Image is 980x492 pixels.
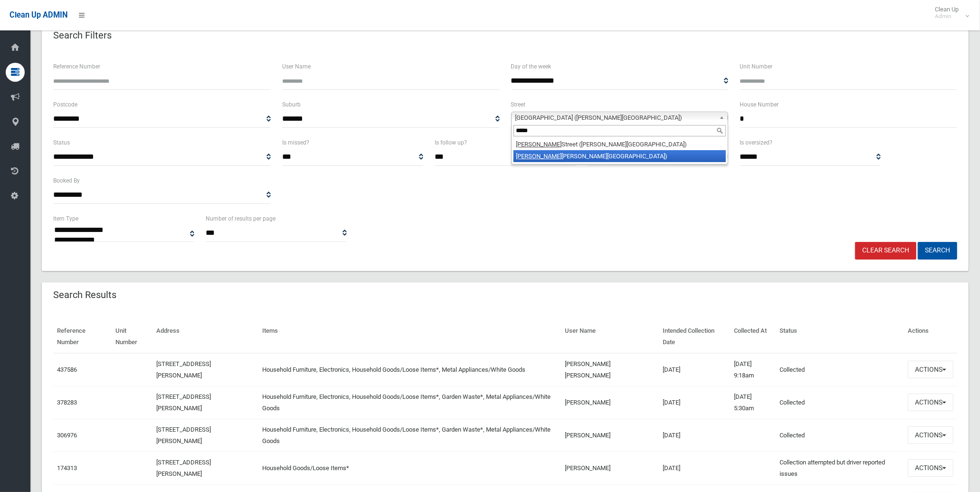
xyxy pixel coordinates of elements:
[730,353,776,386] td: [DATE] 9:18am
[258,419,561,452] td: Household Furniture, Electronics, Household Goods/Loose Items*, Garden Waste*, Metal Appliances/W...
[740,61,772,72] label: Unit Number
[776,353,904,386] td: Collected
[156,426,211,444] a: [STREET_ADDRESS][PERSON_NAME]
[282,61,311,72] label: User Name
[516,153,562,160] em: [PERSON_NAME]
[855,242,916,260] a: Clear Search
[515,112,716,124] span: [GEOGRAPHIC_DATA] ([PERSON_NAME][GEOGRAPHIC_DATA])
[511,99,526,110] label: Street
[730,386,776,419] td: [DATE] 5:30am
[435,137,467,148] label: Is follow up?
[57,432,77,439] a: 306976
[258,386,561,419] td: Household Furniture, Electronics, Household Goods/Loose Items*, Garden Waste*, Metal Appliances/W...
[57,366,77,373] a: 437586
[908,426,953,444] button: Actions
[659,419,730,452] td: [DATE]
[258,452,561,484] td: Household Goods/Loose Items*
[918,242,957,260] button: Search
[908,459,953,477] button: Actions
[206,213,276,224] label: Number of results per page
[53,213,78,224] label: Item Type
[561,452,659,484] td: [PERSON_NAME]
[156,393,211,412] a: [STREET_ADDRESS][PERSON_NAME]
[53,99,77,110] label: Postcode
[740,137,772,148] label: Is oversized?
[10,10,67,19] span: Clean Up ADMIN
[516,141,562,148] em: [PERSON_NAME]
[282,137,309,148] label: Is missed?
[53,61,100,72] label: Reference Number
[659,452,730,484] td: [DATE]
[730,320,776,353] th: Collected At
[152,320,258,353] th: Address
[561,419,659,452] td: [PERSON_NAME]
[930,6,968,20] span: Clean Up
[514,150,726,162] li: [PERSON_NAME][GEOGRAPHIC_DATA])
[776,320,904,353] th: Status
[514,138,726,150] li: Street ([PERSON_NAME][GEOGRAPHIC_DATA])
[908,361,953,378] button: Actions
[740,99,779,110] label: House Number
[53,320,112,353] th: Reference Number
[935,13,959,20] small: Admin
[561,353,659,386] td: [PERSON_NAME] [PERSON_NAME]
[156,360,211,379] a: [STREET_ADDRESS][PERSON_NAME]
[57,399,77,406] a: 378283
[908,394,953,411] button: Actions
[112,320,153,353] th: Unit Number
[53,137,70,148] label: Status
[42,26,123,45] header: Search Filters
[258,353,561,386] td: Household Furniture, Electronics, Household Goods/Loose Items*, Metal Appliances/White Goods
[659,320,730,353] th: Intended Collection Date
[659,353,730,386] td: [DATE]
[511,61,552,72] label: Day of the week
[561,320,659,353] th: User Name
[53,175,80,186] label: Booked By
[904,320,957,353] th: Actions
[282,99,301,110] label: Suburb
[776,419,904,452] td: Collected
[659,386,730,419] td: [DATE]
[258,320,561,353] th: Items
[42,286,128,304] header: Search Results
[561,386,659,419] td: [PERSON_NAME]
[776,386,904,419] td: Collected
[57,464,77,472] a: 174313
[776,452,904,484] td: Collection attempted but driver reported issues
[156,459,211,477] a: [STREET_ADDRESS][PERSON_NAME]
